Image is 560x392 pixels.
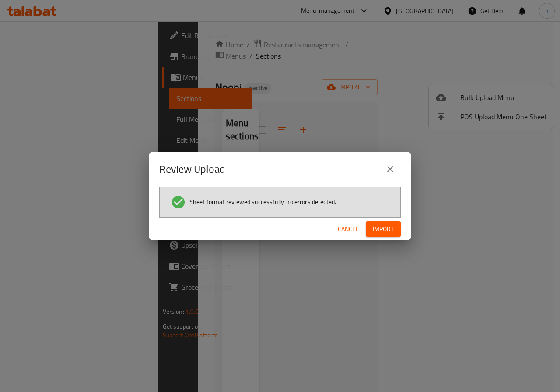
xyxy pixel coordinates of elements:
[159,162,225,176] h2: Review Upload
[338,224,359,235] span: Cancel
[366,221,401,237] button: Import
[373,224,394,235] span: Import
[189,198,336,206] span: Sheet format reviewed successfully, no errors detected.
[334,221,362,237] button: Cancel
[380,159,401,180] button: close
